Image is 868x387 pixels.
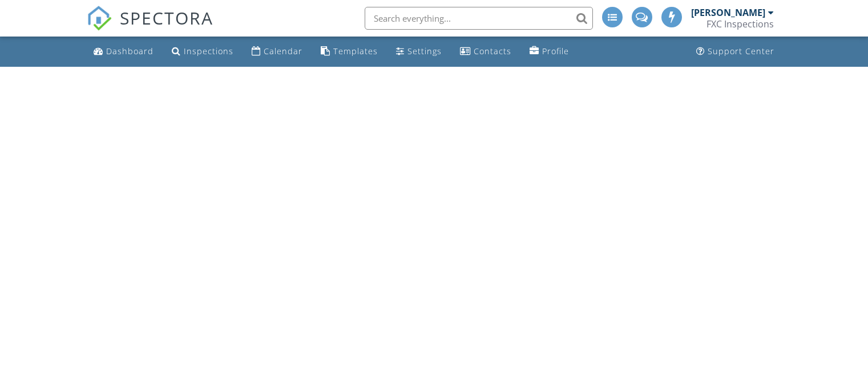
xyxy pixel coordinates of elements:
[692,41,779,62] a: Support Center
[525,41,574,62] a: Company Profile
[407,46,442,57] div: Settings
[316,41,382,62] a: Templates
[120,6,213,30] span: SPECTORA
[708,46,774,57] div: Support Center
[184,46,233,57] div: Inspections
[455,41,516,62] a: Contacts
[87,15,213,39] a: SPECTORA
[106,46,154,57] div: Dashboard
[474,46,511,57] div: Contacts
[691,7,765,18] div: [PERSON_NAME]
[167,41,238,62] a: Inspections
[87,6,112,31] img: The Best Home Inspection Software - Spectora
[247,41,307,62] a: Calendar
[542,46,569,57] div: Profile
[264,46,302,57] div: Calendar
[706,18,774,30] div: FXC Inspections
[89,41,158,62] a: Dashboard
[365,7,593,30] input: Search everything...
[333,46,378,57] div: Templates
[391,41,446,62] a: Settings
